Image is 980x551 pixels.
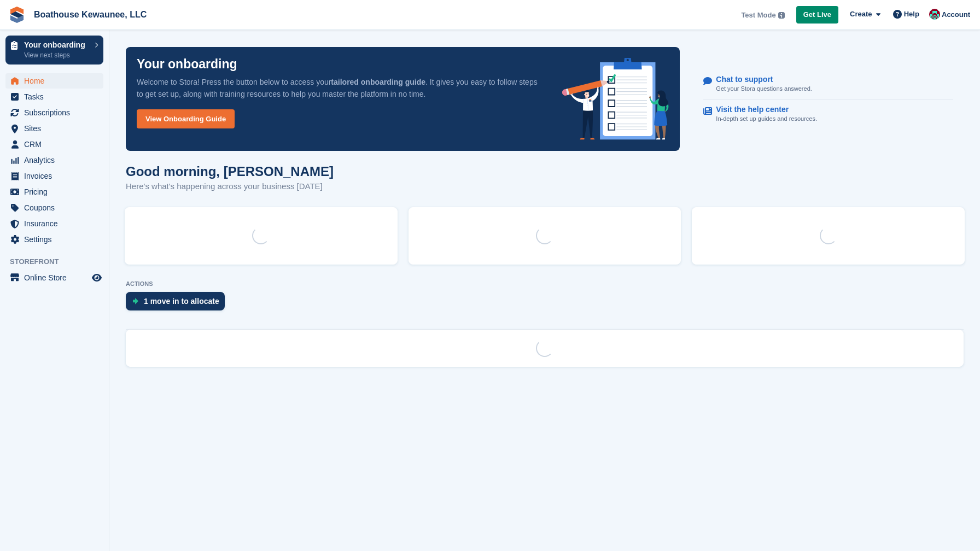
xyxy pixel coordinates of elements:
[24,270,90,285] span: Online Store
[5,137,103,152] a: menu
[132,298,138,304] img: move_ins_to_allocate_icon-fdf77a2bb77ea45bf5b3d319d69a93e2d87916cf1d5bf7949dd705db3b84f3ca.svg
[5,89,103,104] a: menu
[9,7,25,23] img: stora-icon-8386f47178a22dfd0bd8f6a31ec36ba5ce8667c1dd55bd0f319d3a0aa187defe.svg
[5,184,103,200] a: menu
[137,58,237,71] p: Your onboarding
[5,121,103,136] a: menu
[703,99,953,129] a: Visit the help center In-depth set up guides and resources.
[331,78,425,86] strong: tailored onboarding guide
[5,168,103,184] a: menu
[929,9,940,20] img: Christian St. John
[716,105,808,114] p: Visit the help center
[5,36,103,65] a: Your onboarding View next steps
[24,184,90,200] span: Pricing
[5,73,103,89] a: menu
[942,9,970,20] span: Account
[904,9,919,20] span: Help
[137,76,545,100] p: Welcome to Stora! Press the button below to access your . It gives you easy to follow steps to ge...
[144,297,219,306] div: 1 move in to allocate
[24,105,90,120] span: Subscriptions
[24,153,90,168] span: Analytics
[126,292,230,316] a: 1 move in to allocate
[24,168,90,184] span: Invoices
[778,12,785,19] img: icon-info-grey-7440780725fd019a000dd9b08b2336e03edf1995a4989e88bcd33f0948082b44.svg
[24,89,90,104] span: Tasks
[5,232,103,247] a: menu
[10,256,109,267] span: Storefront
[24,200,90,215] span: Coupons
[703,69,953,99] a: Chat to support Get your Stora questions answered.
[562,58,669,140] img: onboarding-info-6c161a55d2c0e0a8cae90662b2fe09162a5109e8cc188191df67fb4f79e88e88.svg
[24,137,90,152] span: CRM
[90,271,103,284] a: Preview store
[5,105,103,120] a: menu
[126,180,334,193] p: Here's what's happening across your business [DATE]
[24,50,89,60] p: View next steps
[126,164,334,179] h1: Good morning, [PERSON_NAME]
[716,114,817,124] p: In-depth set up guides and resources.
[741,10,775,21] span: Test Mode
[716,75,803,84] p: Chat to support
[850,9,872,20] span: Create
[24,121,90,136] span: Sites
[126,280,964,288] p: ACTIONS
[5,153,103,168] a: menu
[5,216,103,231] a: menu
[5,200,103,215] a: menu
[716,84,812,93] p: Get your Stora questions answered.
[796,6,838,24] a: Get Live
[137,109,235,128] a: View Onboarding Guide
[24,216,90,231] span: Insurance
[24,41,89,49] p: Your onboarding
[30,5,151,24] a: Boathouse Kewaunee, LLC
[5,270,103,285] a: menu
[803,9,831,20] span: Get Live
[24,73,90,89] span: Home
[24,232,90,247] span: Settings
